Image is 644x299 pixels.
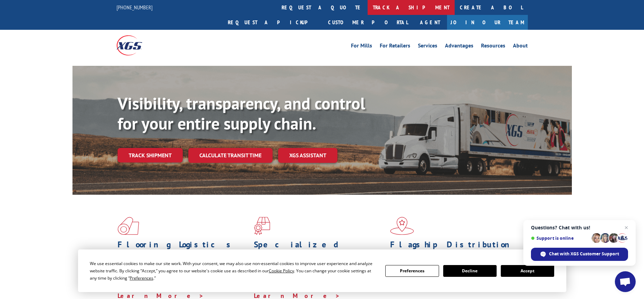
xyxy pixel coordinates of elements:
[531,236,589,241] span: Support is online
[223,15,323,30] a: Request a pickup
[278,148,337,163] a: XGS ASSISTANT
[531,248,628,261] div: Chat with XGS Customer Support
[130,275,153,281] span: Preferences
[513,43,528,51] a: About
[118,148,183,162] a: Track shipment
[380,43,410,51] a: For Retailers
[413,15,447,30] a: Agent
[254,217,270,235] img: xgs-icon-focused-on-flooring-red
[117,4,153,11] a: [PHONE_NUMBER]
[90,260,377,282] div: We use essential cookies to make our site work. With your consent, we may also use non-essential ...
[390,217,414,235] img: xgs-icon-flagship-distribution-model-red
[443,265,497,277] button: Decline
[78,249,566,292] div: Cookie Consent Prompt
[254,240,385,261] h1: Specialized Freight Experts
[622,223,630,232] span: Close chat
[118,93,365,134] b: Visibility, transparency, and control for your entire supply chain.
[445,43,473,51] a: Advantages
[118,217,139,235] img: xgs-icon-total-supply-chain-intelligence-red
[531,225,628,230] span: Questions? Chat with us!
[351,43,372,51] a: For Mills
[390,240,521,261] h1: Flagship Distribution Model
[615,271,636,292] div: Open chat
[188,148,273,163] a: Calculate transit time
[549,251,619,257] span: Chat with XGS Customer Support
[269,268,294,274] span: Cookie Policy
[323,15,413,30] a: Customer Portal
[481,43,505,51] a: Resources
[418,43,437,51] a: Services
[118,240,249,261] h1: Flooring Logistics Solutions
[501,265,554,277] button: Accept
[385,265,439,277] button: Preferences
[447,15,528,30] a: Join Our Team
